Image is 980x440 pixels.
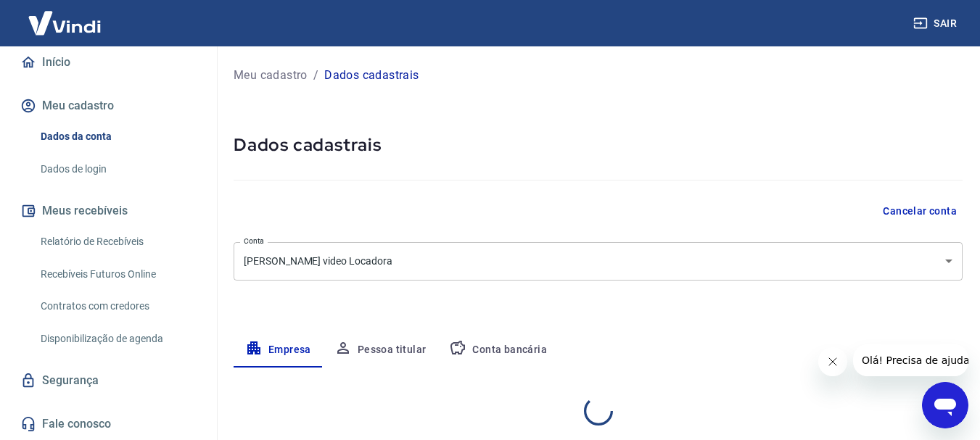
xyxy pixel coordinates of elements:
[922,382,968,428] iframe: Botão para abrir a janela de mensagens
[35,260,199,289] a: Recebíveis Futuros Online
[234,133,963,157] h5: Dados cadastrais
[17,90,199,122] button: Meu cadastro
[910,10,963,37] button: Sair
[234,242,963,281] div: [PERSON_NAME] video Locadora
[17,195,199,227] button: Meus recebíveis
[818,347,847,376] iframe: Fechar mensagem
[234,333,323,368] button: Empresa
[35,122,199,151] a: Dados da conta
[35,154,199,184] a: Dados de login
[437,333,559,368] button: Conta bancária
[853,344,968,376] iframe: Mensagem da empresa
[244,236,264,246] label: Conta
[17,365,199,397] a: Segurança
[324,67,419,84] p: Dados cadastrais
[313,67,318,84] p: /
[323,333,438,368] button: Pessoa titular
[35,324,199,354] a: Disponibilização de agenda
[17,1,112,45] img: Vindi
[17,46,199,78] a: Início
[877,198,963,225] button: Cancelar conta
[234,67,308,84] a: Meu cadastro
[35,227,199,257] a: Relatório de Recebíveis
[9,10,122,22] span: Olá! Precisa de ajuda?
[17,408,199,440] a: Fale conosco
[35,291,199,321] a: Contratos com credores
